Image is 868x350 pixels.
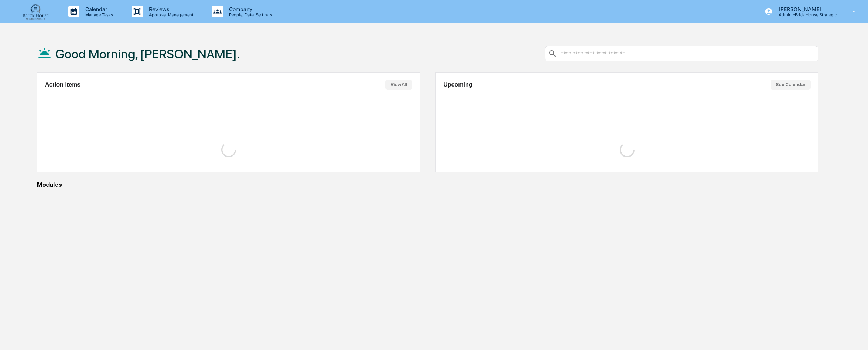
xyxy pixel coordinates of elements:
h2: Upcoming [443,81,472,88]
button: See Calendar [771,80,811,90]
div: Modules [37,181,818,188]
img: logo [18,3,53,20]
button: View All [385,80,412,90]
h2: Action Items [45,81,80,88]
p: Calendar [79,6,117,12]
h1: Good Morning, [PERSON_NAME]. [56,47,240,61]
p: Company [223,6,276,12]
p: Approval Management [143,12,197,17]
p: [PERSON_NAME] [773,6,842,12]
p: People, Data, Settings [223,12,276,17]
p: Manage Tasks [79,12,117,17]
p: Reviews [143,6,197,12]
p: Admin • Brick House Strategic Wealth [773,12,842,17]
